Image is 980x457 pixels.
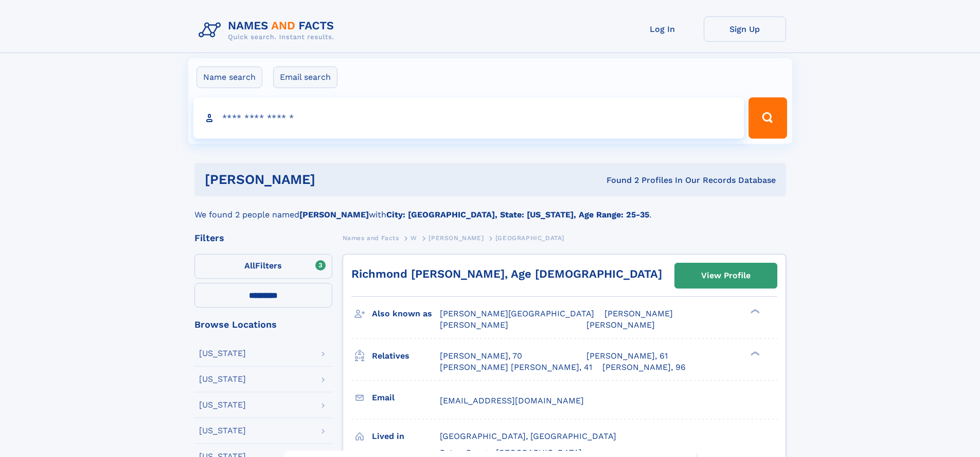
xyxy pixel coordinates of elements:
[411,231,417,244] a: W
[372,347,440,365] h3: Relatives
[495,234,564,242] span: [GEOGRAPHIC_DATA]
[621,16,704,42] a: Log In
[440,309,594,318] span: [PERSON_NAME][GEOGRAPHIC_DATA]
[411,234,417,242] span: W
[440,431,616,441] span: [GEOGRAPHIC_DATA], [GEOGRAPHIC_DATA]
[602,362,686,373] a: [PERSON_NAME], 96
[675,263,777,288] a: View Profile
[197,66,262,88] label: Name search
[461,175,776,186] div: Found 2 Profiles In Our Records Database
[440,362,592,373] a: [PERSON_NAME] [PERSON_NAME], 41
[586,320,655,330] span: [PERSON_NAME]
[199,427,246,435] div: [US_STATE]
[429,234,484,242] span: [PERSON_NAME]
[194,196,786,221] div: We found 2 people named with .
[586,350,668,362] a: [PERSON_NAME], 61
[194,233,332,243] div: Filters
[749,97,787,139] button: Search Button
[194,16,343,44] img: Logo Names and Facts
[199,349,246,358] div: [US_STATE]
[273,66,337,88] label: Email search
[701,264,751,287] div: View Profile
[440,320,508,330] span: [PERSON_NAME]
[429,231,484,244] a: [PERSON_NAME]
[748,350,760,357] div: ❯
[299,210,369,219] b: [PERSON_NAME]
[604,309,673,318] span: [PERSON_NAME]
[193,97,744,139] input: search input
[343,231,399,244] a: Names and Facts
[205,173,461,186] h1: [PERSON_NAME]
[372,428,440,445] h3: Lived in
[440,396,584,405] span: [EMAIL_ADDRESS][DOMAIN_NAME]
[440,350,522,362] a: [PERSON_NAME], 70
[194,320,332,329] div: Browse Locations
[372,389,440,407] h3: Email
[244,261,255,270] span: All
[199,401,246,409] div: [US_STATE]
[386,210,649,219] b: City: [GEOGRAPHIC_DATA], State: [US_STATE], Age Range: 25-35
[199,375,246,383] div: [US_STATE]
[704,16,786,42] a: Sign Up
[372,305,440,323] h3: Also known as
[748,308,760,315] div: ❯
[194,254,332,279] label: Filters
[351,267,662,280] a: Richmond [PERSON_NAME], Age [DEMOGRAPHIC_DATA]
